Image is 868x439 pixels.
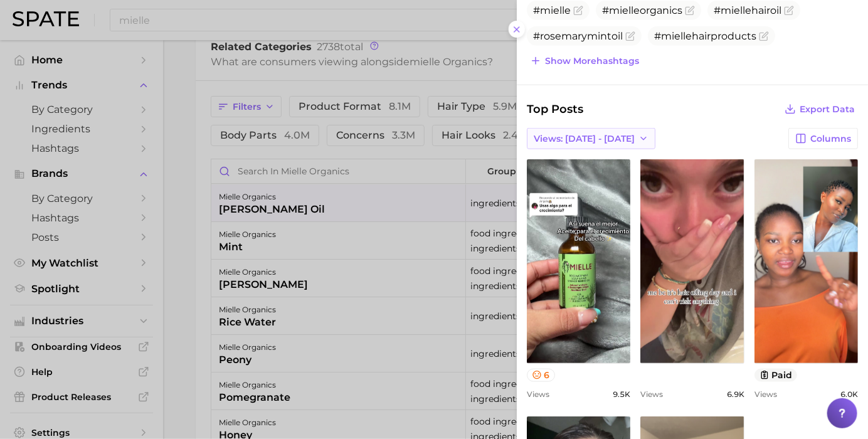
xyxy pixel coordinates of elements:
[759,31,769,41] button: Flag as miscategorized or irrelevant
[527,100,583,118] span: Top Posts
[573,6,583,16] button: Flag as miscategorized or irrelevant
[533,30,623,42] span: #rosemarymintoil
[788,128,858,149] button: Columns
[527,128,655,149] button: Views: [DATE] - [DATE]
[784,6,794,16] button: Flag as miscategorized or irrelevant
[527,369,555,382] button: 6
[754,389,777,399] span: Views
[625,31,635,41] button: Flag as miscategorized or irrelevant
[534,134,635,144] span: Views: [DATE] - [DATE]
[754,369,798,382] button: paid
[810,134,851,144] span: Columns
[727,389,744,399] span: 6.9k
[533,4,571,16] span: #mielle
[640,389,663,399] span: Views
[613,389,630,399] span: 9.5k
[781,100,858,118] button: Export Data
[685,6,695,16] button: Flag as miscategorized or irrelevant
[654,30,756,42] span: #miellehairproducts
[800,104,855,115] span: Export Data
[602,4,682,16] span: #mielleorganics
[527,389,549,399] span: Views
[545,56,639,66] span: Show more hashtags
[527,52,642,70] button: Show morehashtags
[840,389,858,399] span: 6.0k
[714,4,781,16] span: #miellehairoil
